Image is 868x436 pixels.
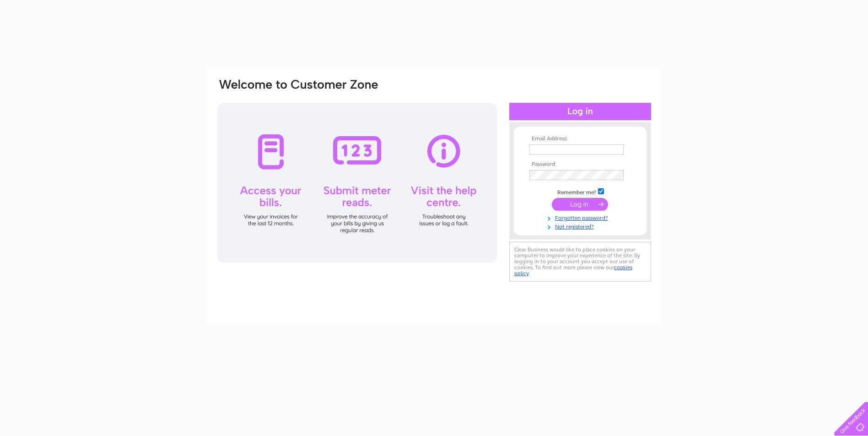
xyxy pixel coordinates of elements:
[527,161,633,168] th: Password:
[552,198,608,211] input: Submit
[509,242,651,282] div: Clear Business would like to place cookies on your computer to improve your experience of the sit...
[529,213,633,222] a: Forgotten password?
[527,136,633,142] th: Email Address:
[527,187,633,196] td: Remember me?
[514,264,632,276] a: cookies policy
[529,222,633,230] a: Not registered?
